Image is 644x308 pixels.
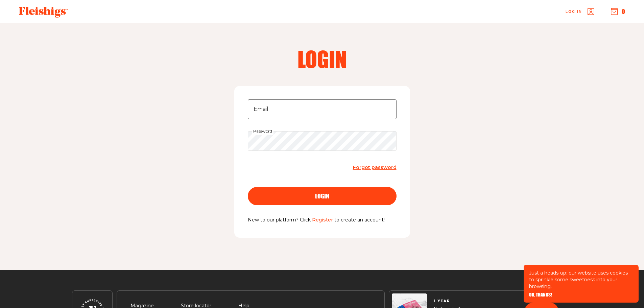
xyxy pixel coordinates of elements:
[353,163,397,172] a: Forgot password
[236,48,409,70] h2: Login
[312,217,333,223] a: Register
[611,8,625,15] button: 0
[248,131,397,151] input: Password
[529,292,552,297] button: OK, THANKS!
[566,8,594,15] a: Log in
[353,164,397,170] span: Forgot password
[248,99,397,119] input: Email
[248,216,397,224] p: New to our platform? Click to create an account!
[252,127,273,135] label: Password
[566,9,582,14] span: Log in
[248,187,397,205] button: login
[529,269,633,290] p: Just a heads-up: our website uses cookies to sprinkle some sweetness into your browsing.
[434,299,467,303] span: 1 YEAR
[315,193,329,199] span: login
